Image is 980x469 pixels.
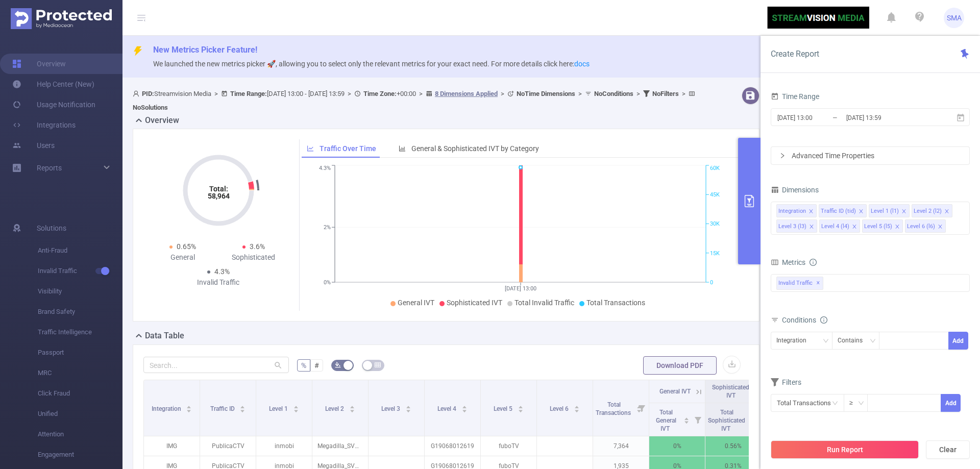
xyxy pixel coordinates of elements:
span: > [633,90,643,97]
div: Sort [574,404,580,410]
i: icon: bg-colors [335,362,341,368]
div: Sort [186,404,192,410]
span: Reports [37,164,62,172]
i: icon: caret-down [240,408,246,411]
tspan: 15K [710,250,720,257]
span: Total Transactions [586,299,645,307]
tspan: Total: [209,185,228,193]
tspan: 45K [710,191,720,198]
i: icon: user [133,90,142,97]
span: Traffic ID [210,405,236,412]
p: PublicaCTV [200,436,256,456]
i: icon: bar-chart [399,145,406,152]
span: > [211,90,221,97]
span: Level 2 [325,405,346,412]
span: Metrics [771,258,805,266]
b: No Filters [652,90,679,97]
a: Help Center (New) [12,74,94,94]
b: Time Range: [230,90,267,97]
b: PID: [142,90,154,97]
i: icon: close [895,224,900,230]
b: No Solutions [133,104,168,111]
i: icon: caret-up [461,404,467,407]
li: Level 4 (l4) [819,219,860,233]
p: 0.56% [705,436,761,456]
span: General IVT [659,388,691,395]
div: ≥ [849,394,860,411]
span: Brand Safety [38,302,122,322]
div: Sort [293,404,299,410]
tspan: 0% [324,279,331,286]
i: icon: caret-down [186,408,192,411]
i: icon: down [870,338,876,345]
i: icon: caret-up [293,404,299,407]
span: # [314,361,319,369]
span: > [416,90,426,97]
div: Level 3 (l3) [778,220,806,233]
button: Run Report [771,440,919,459]
span: Level 1 [269,405,289,412]
span: Level 6 [550,405,570,412]
i: icon: caret-up [186,404,192,407]
span: Total Sophisticated IVT [708,409,745,432]
div: Integration [778,205,806,218]
div: Traffic ID (tid) [821,205,856,218]
i: icon: info-circle [820,316,827,324]
span: > [575,90,585,97]
span: > [498,90,507,97]
span: Streamvision Media [DATE] 13:00 - [DATE] 13:59 +00:00 [133,90,698,111]
p: 7,364 [593,436,649,456]
div: General [148,252,218,263]
input: Search... [143,357,289,373]
img: Protected Media [11,8,112,29]
i: icon: caret-up [240,404,246,407]
i: icon: close [809,224,814,230]
i: icon: down [823,338,829,345]
a: Integrations [12,115,76,135]
div: Sort [683,416,690,422]
i: icon: close [938,224,943,230]
i: icon: down [858,400,864,407]
li: Integration [776,204,817,217]
i: Filter menu [691,403,705,436]
a: Reports [37,158,62,178]
tspan: 4.3% [319,165,331,172]
p: inmobi [256,436,312,456]
i: icon: caret-down [405,408,411,411]
h2: Data Table [145,330,184,342]
i: icon: caret-down [574,408,579,411]
span: Sophisticated IVT [712,384,749,399]
div: Sort [461,404,468,410]
li: Traffic ID (tid) [819,204,867,217]
i: icon: caret-up [349,404,355,407]
div: Sophisticated [218,252,289,263]
span: ✕ [816,277,820,289]
span: Passport [38,342,122,363]
div: Level 1 (l1) [871,205,899,218]
span: Total General IVT [656,409,676,432]
span: Level 3 [381,405,402,412]
p: fuboTV [481,436,536,456]
span: Engagement [38,445,122,465]
a: Usage Notification [12,94,95,115]
li: Level 5 (l5) [862,219,903,233]
i: icon: caret-down [684,419,690,423]
span: Level 4 [437,405,458,412]
div: Sort [239,404,246,410]
b: No Conditions [594,90,633,97]
span: Integration [152,405,183,412]
li: Level 1 (l1) [869,204,910,217]
span: Click Fraud [38,383,122,404]
div: Sort [405,404,411,410]
button: Add [941,394,961,412]
span: Invalid Traffic [38,261,122,281]
i: icon: close [808,209,814,215]
span: > [679,90,689,97]
span: Invalid Traffic [776,277,823,290]
input: End date [845,111,928,125]
i: icon: caret-up [518,404,523,407]
span: Sophisticated IVT [447,299,502,307]
i: icon: close [944,209,949,215]
i: icon: caret-down [461,408,467,411]
li: Level 6 (l6) [905,219,946,233]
